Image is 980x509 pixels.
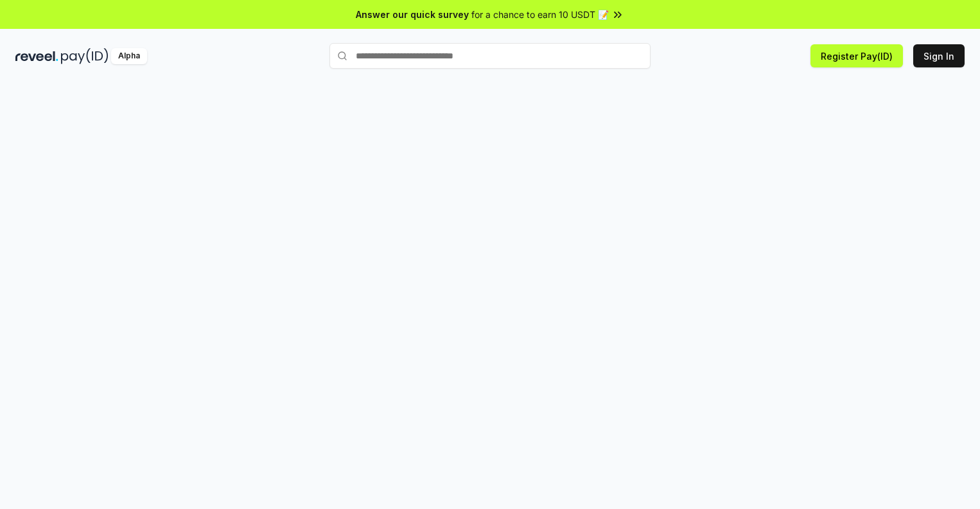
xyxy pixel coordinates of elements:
[111,48,147,64] div: Alpha
[471,8,609,21] span: for a chance to earn 10 USDT 📝
[913,44,965,67] button: Sign In
[356,8,469,21] span: Answer our quick survey
[15,48,58,64] img: reveel_dark
[810,44,903,67] button: Register Pay(ID)
[61,48,109,64] img: pay_id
